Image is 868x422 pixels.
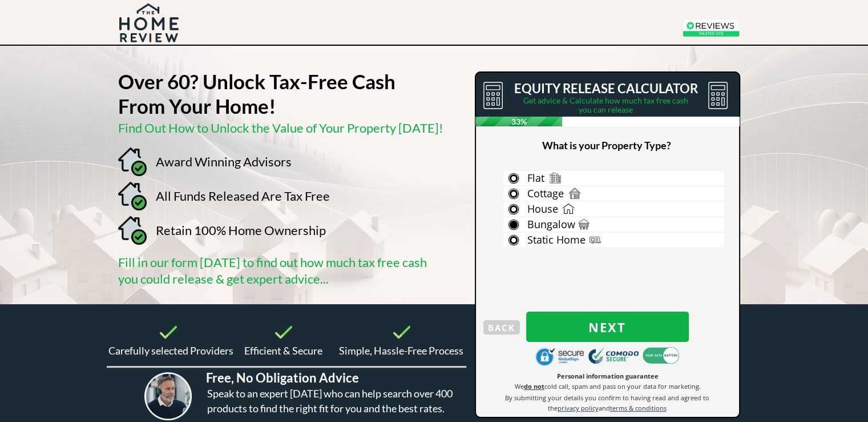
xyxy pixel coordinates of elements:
[118,254,427,286] span: Fill in our form [DATE] to find out how much tax free cash you could release & get expert advice...
[526,312,689,342] button: Next
[610,403,667,412] a: terms & conditions
[118,69,395,118] strong: Over 60? Unlock Tax-Free Cash From Your Home!
[244,344,322,357] span: Efficient & Secure
[527,202,558,216] span: House
[527,233,586,246] span: Static Home
[610,404,667,412] span: terms & conditions
[118,120,443,136] span: Find Out How to Unlock the Value of Your Property [DATE]!
[542,139,671,152] span: What is your Property Type?
[527,186,564,200] span: Cottage
[206,370,359,385] span: Free, No Obligation Advice
[527,171,544,185] span: Flat
[523,95,688,114] span: Get advice & Calculate how much tax free cash you can release
[156,222,326,238] span: Retain 100% Home Ownership
[515,382,701,391] span: We cold call, spam and pass on your data for marketing.
[475,117,563,126] span: 33%
[558,404,599,412] span: privacy policy
[558,403,599,412] a: privacy policy
[108,344,233,357] span: Carefully selected Providers
[156,154,292,169] span: Award Winning Advisors
[483,320,520,335] button: BACK
[207,387,453,415] span: Speak to an expert [DATE] who can help search over 400 products to find the right fit for you and...
[339,344,463,357] span: Simple, Hassle-Free Process
[524,382,544,391] strong: do not
[514,81,698,96] span: EQUITY RELEASE CALCULATOR
[526,320,689,335] span: Next
[156,188,330,204] span: All Funds Released Are Tax Free
[599,404,610,412] span: and
[557,372,659,380] span: Personal information guarantee
[505,393,709,412] span: By submitting your details you confirm to having read and agreed to the
[527,217,575,231] span: Bungalow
